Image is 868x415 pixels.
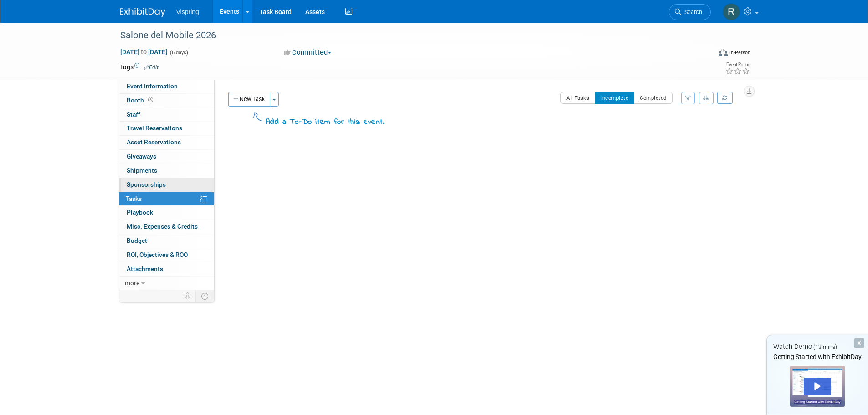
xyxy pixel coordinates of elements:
button: Incomplete [595,92,634,104]
button: Completed [634,92,673,104]
div: Salone del Mobile 2026 [117,27,697,44]
a: Sponsorships [119,178,214,192]
a: more [119,277,214,290]
a: Asset Reservations [119,136,214,149]
img: ExhibitDay [120,8,165,17]
button: Committed [281,48,335,57]
div: Play [804,378,831,395]
div: Event Rating [725,62,750,67]
span: Sponsorships [127,181,166,188]
button: New Task [228,92,270,107]
div: Getting Started with ExhibitDay [767,352,868,361]
span: Misc. Expenses & Credits [127,223,198,230]
span: Staff [127,111,140,118]
div: Watch Demo [767,342,868,352]
a: Travel Reservations [119,122,214,135]
div: Dismiss [854,338,864,348]
span: to [139,48,148,56]
a: Shipments [119,164,214,178]
div: In-Person [729,49,750,56]
a: Search [669,4,711,20]
a: ROI, Objectives & ROO [119,248,214,262]
a: Budget [119,234,214,248]
span: Event Information [127,82,178,90]
span: Search [681,9,702,15]
span: Playbook [127,209,153,216]
span: more [125,279,139,287]
span: Giveaways [127,153,156,160]
span: Booth not reserved yet [146,97,155,103]
img: Format-Inperson.png [719,49,728,56]
a: Booth [119,94,214,108]
img: Rebecca Jacobson [723,3,740,20]
span: Booth [127,97,155,104]
span: Asset Reservations [127,138,181,146]
span: Vispring [176,8,199,15]
a: Event Information [119,80,214,93]
span: Attachments [127,265,163,272]
span: [DATE] [DATE] [120,48,168,56]
a: Refresh [717,92,733,104]
span: (6 days) [169,50,188,56]
span: Travel Reservations [127,124,182,132]
span: Shipments [127,167,157,174]
span: Budget [127,237,147,244]
a: Tasks [119,192,214,206]
a: Staff [119,108,214,122]
td: Personalize Event Tab Strip [180,290,196,302]
a: Playbook [119,206,214,220]
a: Edit [144,64,159,71]
button: All Tasks [560,92,596,104]
a: Misc. Expenses & Credits [119,220,214,234]
a: Giveaways [119,150,214,164]
td: Tags [120,62,159,72]
td: Toggle Event Tabs [195,290,214,302]
div: Event Format [657,47,751,61]
div: Add a To-Do item for this event. [266,117,385,128]
span: ROI, Objectives & ROO [127,251,188,258]
a: Attachments [119,262,214,276]
span: (13 mins) [813,344,837,350]
span: Tasks [126,195,142,202]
